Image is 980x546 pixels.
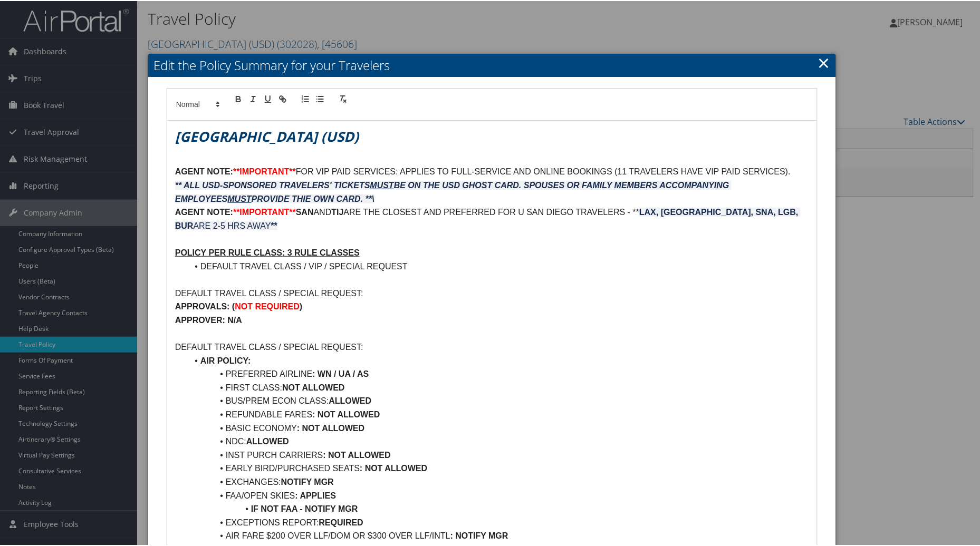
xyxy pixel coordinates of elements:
[188,461,809,474] li: EARLY BIRD/PURCHASED SEATS
[188,488,809,502] li: FAA/OPEN SKIES
[188,474,809,488] li: EXCHANGES:
[281,476,334,485] strong: NOTIFY MGR
[188,393,809,407] li: BUS/PREM ECON CLASS:
[175,207,233,216] strong: AGENT NOTE:
[188,259,809,272] li: DEFAULT TRAVEL CLASS / VIP / SPECIAL REQUEST
[295,490,337,499] strong: : APPLIES
[148,53,836,76] h2: Edit the Policy Summary for your Travelers
[296,207,314,216] strong: SAN
[175,180,732,202] em: ** ALL USD-SPONSORED TRAVELERS' TICKETS BE ON THE USD GHOST CARD. SPOUSES OR FAMILY MEMBERS ACCOM...
[175,204,809,231] p: AND ARE THE CLOSEST AND PREFERRED FOR U SAN DIEGO TRAVELERS - **
[323,450,391,459] strong: : NOT ALLOWED
[319,517,363,526] strong: REQUIRED
[329,395,372,404] strong: ALLOWED
[251,503,358,512] strong: IF NOT FAA - NOTIFY MGR
[450,530,508,539] strong: : NOTIFY MGR
[235,301,300,310] strong: NOT REQUIRED
[188,434,809,447] li: NDC:
[175,164,809,178] p: FOR VIP PAID SERVICES: APPLIES TO FULL-SERVICE AND ONLINE BOOKINGS (11 TRAVELERS HAVE VIP PAID SE...
[282,382,345,391] strong: NOT ALLOWED
[175,339,809,353] p: DEFAULT TRAVEL CLASS / SPECIAL REQUEST:
[188,380,809,394] li: FIRST CLASS:
[175,301,230,310] strong: APPROVALS:
[188,447,809,461] li: INST PURCH CARRIERS
[312,409,380,418] strong: : NOT ALLOWED
[188,515,809,529] li: EXCEPTIONS REPORT:
[188,366,809,380] li: PREFERRED AIRLINE
[175,247,360,256] u: POLICY PER RULE CLASS: 3 RULE CLASSES
[194,220,271,229] span: ARE 2-5 HRS AWAY
[175,126,359,145] em: [GEOGRAPHIC_DATA] (USD)
[332,207,344,216] strong: TIJ
[227,193,251,202] u: MUST
[175,207,801,229] strong: LAX, [GEOGRAPHIC_DATA], SNA, LGB, BUR
[360,463,427,472] strong: : NOT ALLOWED
[200,355,251,364] strong: AIR POLICY:
[300,301,302,310] strong: )
[232,301,235,310] strong: (
[188,528,809,542] li: AIR FARE $200 OVER LLF/DOM OR $300 OVER LLF/INTL
[818,51,830,72] a: Close
[188,407,809,421] li: REFUNDABLE FARES
[246,436,289,445] strong: ALLOWED
[370,180,394,189] u: MUST
[188,421,809,434] li: BASIC ECONOMY
[312,368,369,377] strong: : WN / UA / AS
[175,166,233,175] strong: AGENT NOTE:
[297,423,364,432] strong: : NOT ALLOWED
[175,286,809,299] p: DEFAULT TRAVEL CLASS / SPECIAL REQUEST:
[175,315,242,324] strong: APPROVER: N/A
